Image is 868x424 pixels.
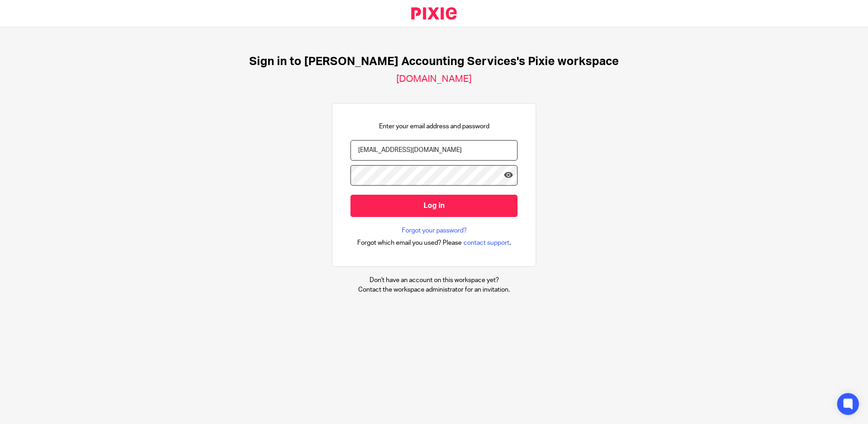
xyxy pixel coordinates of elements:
[350,195,518,217] input: Log in
[350,140,518,161] input: name@example.com
[357,238,462,247] span: Forgot which email you used? Please
[396,73,472,85] h2: [DOMAIN_NAME]
[379,122,489,131] p: Enter your email address and password
[464,238,509,247] span: contact support
[249,55,619,69] h1: Sign in to [PERSON_NAME] Accounting Services's Pixie workspace
[402,226,467,235] a: Forgot your password?
[358,285,510,294] p: Contact the workspace administrator for an invitation.
[358,276,510,285] p: Don't have an account on this workspace yet?
[357,237,511,248] div: .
